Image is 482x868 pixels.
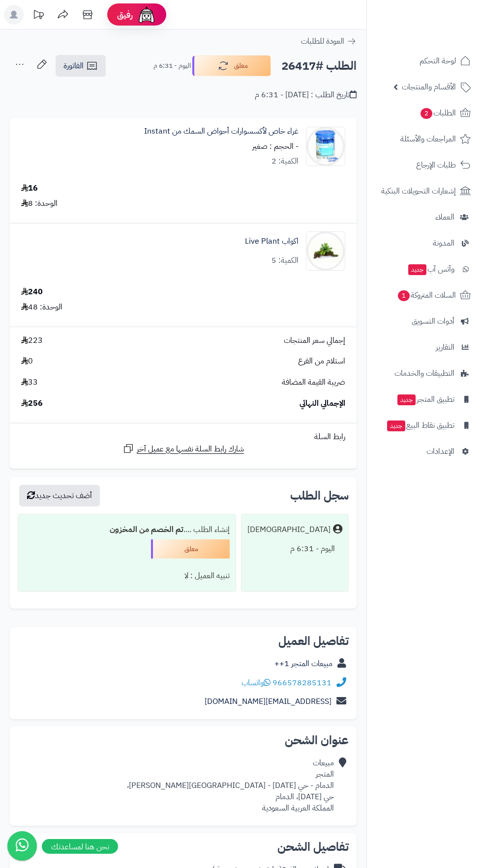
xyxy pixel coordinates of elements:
[373,414,476,437] a: تطبيق نقاط البيعجديد
[373,179,476,203] a: إشعارات التحويلات البنكية
[394,366,454,380] span: التطبيقات والخدمات
[110,524,183,535] b: تم الخصم من المخزون
[373,362,476,385] a: التطبيقات والخدمات
[56,55,106,77] a: الفاتورة
[281,56,357,76] h2: الطلب #26417
[271,255,299,266] div: الكمية: 5
[300,398,345,409] span: الإجمالي النهائي
[435,210,454,224] span: العملاء
[373,101,476,125] a: الطلبات2
[144,126,299,137] a: غراء خاص لأكسسوارات أحواض السمك من Instant
[241,677,271,689] a: واتساب
[255,89,357,101] div: تاريخ الطلب : [DATE] - 6:31 م
[381,184,456,198] span: إشعارات التحويلات البنكية
[21,356,33,367] span: 0
[402,80,456,94] span: الأقسام والمنتجات
[398,290,410,301] span: 1
[373,309,476,333] a: أدوات التسويق
[19,485,100,506] button: أضف تحديث جديد
[306,127,345,166] img: 1640099947-611x+wx0omXLsfwfwe678ijgn-90x90.jpg
[127,757,334,813] div: مبيعات المتجر الدمام - حي [DATE] - [GEOGRAPHIC_DATA][PERSON_NAME]، حي [DATE]، الدمام المملكة العر...
[400,132,456,146] span: المراجعات والأسئلة
[26,5,51,27] a: تحديثات المنصة
[24,566,230,586] div: تنبيه العميل : لا
[192,56,271,76] button: معلق
[18,841,349,853] h2: تفاصيل الشحن
[21,398,43,409] span: 256
[63,60,84,72] span: الفاتورة
[397,394,416,405] span: جديد
[408,264,426,275] span: جديد
[412,314,454,328] span: أدوات التسويق
[373,231,476,255] a: المدونة
[14,431,353,443] div: رابط السلة
[274,658,332,670] a: مبيعات المتجر 1++
[151,539,230,559] div: معلق
[436,340,454,354] span: التقارير
[272,677,331,689] a: 966578285131
[426,445,454,458] span: الإعدادات
[433,236,454,250] span: المدونة
[373,440,476,463] a: الإعدادات
[247,539,342,559] div: اليوم - 6:31 م
[301,35,357,47] a: العودة للطلبات
[282,377,345,388] span: ضريبة القيمة المضافة
[373,336,476,359] a: التقارير
[386,419,454,432] span: تطبيق نقاط البيع
[205,696,331,707] a: [EMAIL_ADDRESS][DOMAIN_NAME]
[21,286,43,298] div: 240
[21,377,38,388] span: 33
[117,9,133,21] span: رفيق
[373,388,476,411] a: تطبيق المتجرجديد
[373,283,476,307] a: السلات المتروكة1
[18,734,349,746] h2: عنوان الشحن
[271,156,299,167] div: الكمية: 2
[153,61,191,71] small: اليوم - 6:31 م
[373,205,476,229] a: العملاء
[416,158,456,172] span: طلبات الإرجاع
[247,524,331,535] div: [DEMOGRAPHIC_DATA]
[397,288,456,302] span: السلات المتروكة
[301,35,344,47] span: العودة للطلبات
[421,108,432,119] span: 2
[420,106,456,120] span: الطلبات
[290,490,349,502] h3: سجل الطلب
[24,520,230,539] div: إنشاء الطلب ....
[387,420,405,431] span: جديد
[373,153,476,177] a: طلبات الإرجاع
[373,257,476,281] a: وآتس آبجديد
[21,198,58,209] div: الوحدة: 8
[21,302,62,313] div: الوحدة: 48
[137,5,156,25] img: ai-face.png
[18,635,349,647] h2: تفاصيل العميل
[137,444,244,455] span: شارك رابط السلة نفسها مع عميل آخر
[407,262,454,276] span: وآتس آب
[298,356,345,367] span: استلام من الفرع
[252,140,299,152] small: - الحجم : صغير
[245,236,299,247] a: اكواب Live Plant
[420,54,456,68] span: لوحة التحكم
[306,231,345,271] img: 1670312342-bucephalandra-wavy-leaf-on-root-with-moss-90x90.jpg
[373,127,476,151] a: المراجعات والأسئلة
[122,443,244,455] a: شارك رابط السلة نفسها مع عميل آخر
[21,183,38,194] div: 16
[284,335,345,346] span: إجمالي سعر المنتجات
[21,335,43,346] span: 223
[396,392,454,406] span: تطبيق المتجر
[373,49,476,73] a: لوحة التحكم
